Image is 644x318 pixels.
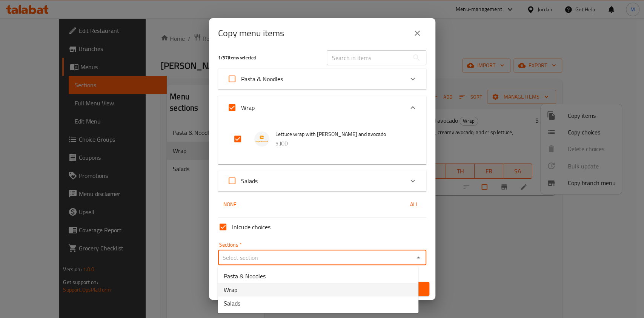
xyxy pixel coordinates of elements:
span: Salads [224,299,240,308]
button: All [402,198,426,211]
span: Lettuce wrap with [PERSON_NAME] and avocado [275,130,411,139]
h5: 1 / 37 items selected [218,55,318,61]
span: Pasta & Noodles [224,272,266,281]
span: Wrap [224,285,237,294]
p: 5 JOD [275,139,411,148]
span: Wrap [241,102,255,113]
h2: Copy menu items [218,27,284,39]
label: Acknowledge [223,70,283,88]
input: Select section [220,252,412,263]
img: Lettuce wrap with halloumi and avocado [254,131,269,147]
div: Expand [218,170,426,191]
button: Close [413,252,424,263]
label: Acknowledge [223,172,258,190]
span: Salads [241,175,258,187]
div: Expand [218,120,426,164]
input: Search in items [327,50,409,65]
label: Acknowledge [223,99,255,117]
span: All [405,200,423,209]
button: close [408,24,426,42]
button: Cancel [215,282,318,296]
span: Pasta & Noodles [241,73,283,85]
span: None [221,200,239,209]
span: Inlcude choices [232,222,271,232]
button: None [218,198,242,211]
div: Expand [218,96,426,120]
div: Expand [218,68,426,90]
